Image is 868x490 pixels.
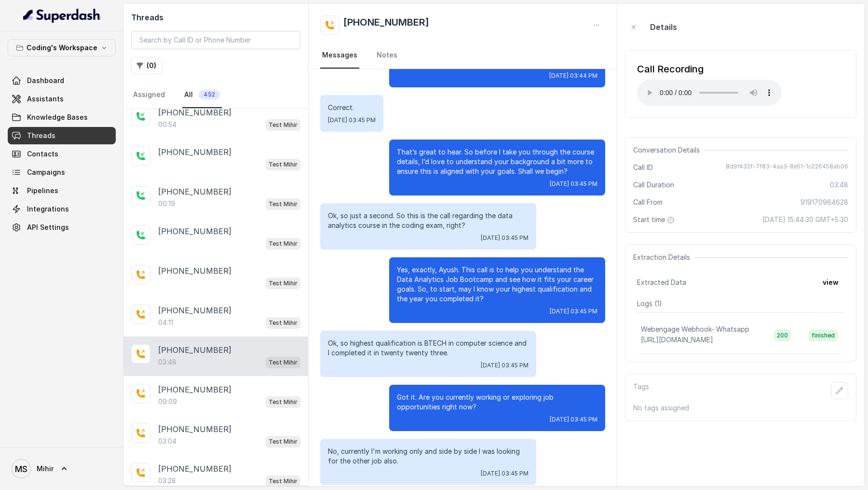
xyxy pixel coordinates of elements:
[269,358,298,367] p: Test Mihir
[633,252,694,262] span: Extraction Details
[343,15,429,35] h2: [PHONE_NUMBER]
[320,42,359,69] a: Messages
[328,116,376,124] span: [DATE] 03:45 PM
[397,392,597,412] p: Got it. Are you currently working or exploring job opportunities right now?
[633,180,674,190] span: Call Duration
[27,204,69,214] span: Integrations
[8,455,116,482] a: Mihir
[726,163,848,172] span: 8d9f432f-7f83-4aa3-8e51-1c226458ab06
[762,215,848,224] span: [DATE] 15:44:30 GMT+5:30
[633,197,663,207] span: Call From
[481,362,529,369] span: [DATE] 03:45 PM
[27,223,69,232] span: API Settings
[158,199,175,209] p: 00:19
[328,338,529,358] p: Ok, so highest qualification is BTECH in computer science and I completed it in twenty twenty three.
[37,464,54,474] span: Mihir
[131,57,162,74] button: (0)
[817,274,844,291] button: view
[27,186,58,196] span: Pipelines
[27,94,64,104] span: Assistants
[774,330,791,341] span: 200
[15,464,27,474] text: MS
[158,305,231,316] p: [PHONE_NUMBER]
[269,437,298,447] p: Test Mihir
[637,62,782,76] div: Call Recording
[27,42,97,54] p: Coding's Workspace
[8,90,116,108] a: Assistants
[549,72,597,80] span: [DATE] 03:44 PM
[641,336,713,344] span: [URL][DOMAIN_NAME]
[269,476,298,486] p: Test Mihir
[550,416,597,423] span: [DATE] 03:45 PM
[8,127,116,144] a: Threads
[481,470,529,477] span: [DATE] 03:45 PM
[320,42,605,69] nav: Tabs
[27,149,58,159] span: Contacts
[809,330,838,341] span: finished
[158,384,231,395] p: [PHONE_NUMBER]
[328,103,376,112] p: Correct.
[481,234,529,242] span: [DATE] 03:45 PM
[328,211,529,230] p: Ok, so just a second. So this is the call regarding the data analytics course in the coding exam,...
[131,12,300,23] h2: Threads
[800,197,848,207] span: 919170964628
[158,344,231,356] p: [PHONE_NUMBER]
[269,199,298,209] p: Test Mihir
[158,225,231,237] p: [PHONE_NUMBER]
[158,397,177,406] p: 09:09
[158,146,231,158] p: [PHONE_NUMBER]
[8,164,116,181] a: Campaigns
[158,476,176,486] p: 03:28
[328,447,529,466] p: No, currently I'm working only and side by side I was looking for the other job also.
[375,42,399,69] a: Notes
[158,120,176,129] p: 00:54
[23,8,101,23] img: light.svg
[650,21,677,33] p: Details
[830,180,848,190] span: 03:48
[182,82,222,108] a: All452
[397,265,597,304] p: Yes, exactly, Ayush. This call is to help you understand the Data Analytics Job Bootcamp and see ...
[8,109,116,126] a: Knowledge Bases
[633,215,677,224] span: Start time
[131,82,300,108] nav: Tabs
[8,182,116,199] a: Pipelines
[27,76,64,85] span: Dashboard
[269,318,298,328] p: Test Mihir
[158,423,231,435] p: [PHONE_NUMBER]
[158,186,231,197] p: [PHONE_NUMBER]
[637,278,686,287] span: Extracted Data
[397,147,597,176] p: That’s great to hear. So before I take you through the course details, I’d love to understand you...
[158,318,173,327] p: 04:11
[633,403,848,413] p: No tags assigned
[637,80,782,106] audio: Your browser does not support the audio element.
[633,163,653,172] span: Call ID
[8,39,116,56] button: Coding's Workspace
[158,107,231,118] p: [PHONE_NUMBER]
[27,131,55,140] span: Threads
[158,265,231,277] p: [PHONE_NUMBER]
[550,180,597,188] span: [DATE] 03:45 PM
[633,382,649,399] p: Tags
[633,145,704,155] span: Conversation Details
[158,357,176,367] p: 03:48
[131,31,300,49] input: Search by Call ID or Phone Number
[27,168,65,177] span: Campaigns
[27,112,88,122] span: Knowledge Bases
[269,120,298,130] p: Test Mihir
[269,239,298,249] p: Test Mihir
[269,279,298,288] p: Test Mihir
[131,82,167,108] a: Assigned
[8,145,116,163] a: Contacts
[199,90,220,99] span: 452
[269,397,298,407] p: Test Mihir
[550,308,597,315] span: [DATE] 03:45 PM
[641,324,749,334] p: Webengage Webhook- Whatsapp
[158,436,176,446] p: 03:04
[158,463,231,475] p: [PHONE_NUMBER]
[269,160,298,169] p: Test Mihir
[8,72,116,89] a: Dashboard
[8,200,116,218] a: Integrations
[8,219,116,236] a: API Settings
[637,299,844,308] p: Logs ( 1 )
